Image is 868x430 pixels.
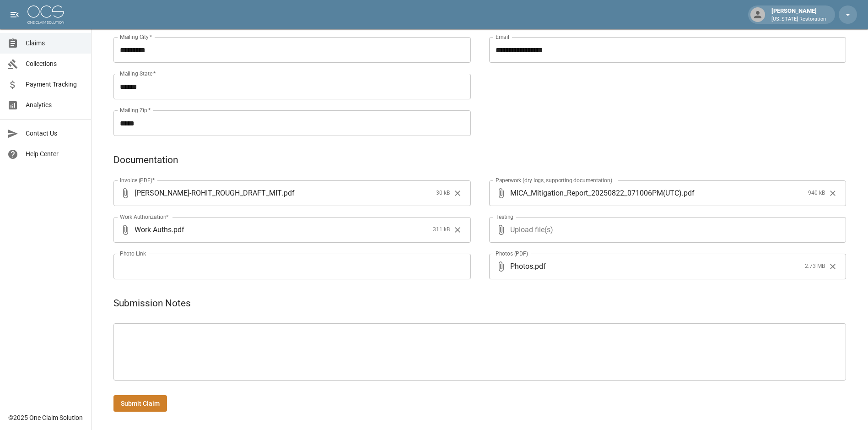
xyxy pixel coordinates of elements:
[682,188,695,198] span: . pdf
[451,223,464,237] button: Clear
[510,188,682,198] span: MICA_Mitigation_Report_20250822_071006PM(UTC)
[8,413,83,422] div: © 2025 One Claim Solution
[135,224,172,235] span: Work Auths
[433,225,450,234] span: 311 kB
[496,176,612,184] label: Paperwork (dry logs, supporting documentation)
[113,395,167,412] button: Submit Claim
[26,149,84,159] span: Help Center
[768,6,830,23] div: [PERSON_NAME]
[120,33,152,41] label: Mailing City
[826,260,840,273] button: Clear
[26,38,84,48] span: Claims
[808,189,825,198] span: 940 kB
[510,217,822,243] span: Upload file(s)
[805,262,825,271] span: 2.73 MB
[436,189,450,198] span: 30 kB
[27,5,64,24] img: ocs-logo-white-transparent.png
[510,261,533,272] span: Photos
[26,100,84,110] span: Analytics
[5,5,24,24] button: open drawer
[26,129,84,138] span: Contact Us
[533,261,546,272] span: . pdf
[496,33,509,41] label: Email
[826,186,840,200] button: Clear
[451,186,464,200] button: Clear
[172,224,184,235] span: . pdf
[120,70,156,77] label: Mailing State
[26,80,84,89] span: Payment Tracking
[771,16,826,23] p: [US_STATE] Restoration
[135,188,282,198] span: [PERSON_NAME]-ROHIT_ROUGH_DRAFT_MIT
[120,176,155,184] label: Invoice (PDF)*
[120,250,146,257] label: Photo Link
[120,213,169,221] label: Work Authorization*
[496,250,528,257] label: Photos (PDF)
[496,213,513,221] label: Testing
[282,188,295,198] span: . pdf
[120,106,151,114] label: Mailing Zip
[26,59,84,69] span: Collections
